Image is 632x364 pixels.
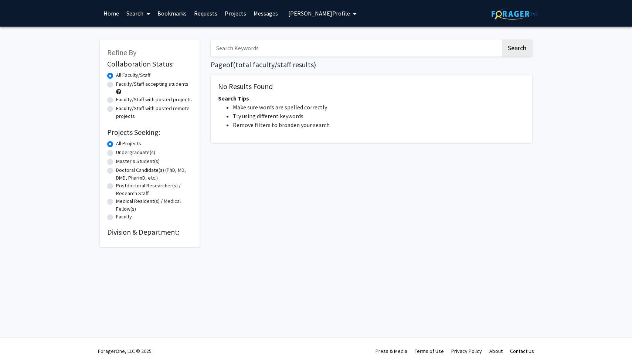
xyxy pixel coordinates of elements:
li: Try using different keywords [233,112,525,120]
li: Remove filters to broaden your search [233,120,525,129]
a: Requests [190,0,221,26]
a: Search [123,0,154,26]
label: Undergraduate(s) [116,149,155,156]
label: All Faculty/Staff [116,71,150,79]
a: Contact Us [510,348,534,354]
a: Messages [250,0,282,26]
a: Terms of Use [415,348,444,354]
li: Make sure words are spelled correctly [233,103,525,112]
h1: Page of ( total faculty/staff results) [211,60,532,69]
label: Postdoctoral Researcher(s) / Research Staff [116,182,192,197]
label: Faculty/Staff with posted remote projects [116,105,192,120]
a: Bookmarks [154,0,190,26]
label: Faculty/Staff accepting students [116,80,188,88]
span: Search Tips [218,95,249,102]
h2: Projects Seeking: [107,128,192,137]
span: Refine By [107,48,136,57]
img: ForagerOne Logo [492,8,538,20]
label: Faculty/Staff with posted projects [116,96,192,103]
div: ForagerOne, LLC © 2025 [98,338,152,364]
label: Faculty [116,213,132,221]
input: Search Keywords [211,40,501,57]
label: Master's Student(s) [116,157,160,165]
a: Projects [221,0,250,26]
label: Medical Resident(s) / Medical Fellow(s) [116,197,192,213]
a: About [489,348,503,354]
span: [PERSON_NAME] Profile [288,10,350,17]
button: Search [502,40,532,57]
h2: Collaboration Status: [107,59,192,68]
nav: Page navigation [211,150,532,167]
a: Press & Media [376,348,407,354]
h2: Division & Department: [107,228,192,237]
a: Home [100,0,123,26]
a: Privacy Policy [451,348,482,354]
label: Doctoral Candidate(s) (PhD, MD, DMD, PharmD, etc.) [116,166,192,182]
label: All Projects [116,140,141,147]
h5: No Results Found [218,82,525,91]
